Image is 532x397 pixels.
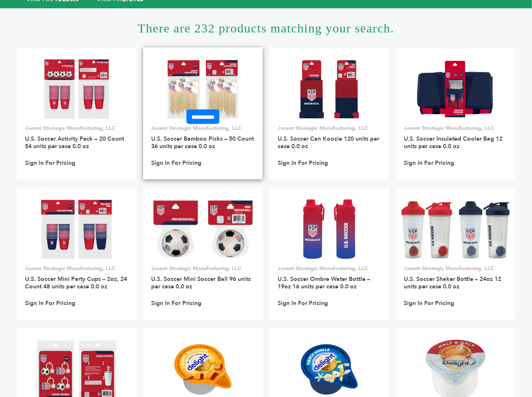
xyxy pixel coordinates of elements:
a: U.S. Soccer Insulated Cooler Bag 12 units per case 0.0 oz [404,135,503,150]
a: Sign In For Pricing [404,159,455,167]
a: Sign In For Pricing [278,300,328,307]
img: U.S. Soccer Can Koozie 120 units per case 0.0 oz [299,59,359,119]
img: U.S. Soccer Ombre Water Bottle – 19oz 16 units per case 0.0 oz [301,199,357,259]
p: Jacent Strategic Manufacturing, LLC [152,124,255,132]
p: Jacent Strategic Manufacturing, LLC [404,265,507,272]
a: U.S. Soccer Can Koozie 120 units per case 0.0 oz [278,135,379,150]
a: Sign In For Pricing [25,159,75,167]
a: U.S. Soccer Mini Soccer Ball 96 units per case 0.0 oz [152,275,251,290]
img: U.S. Soccer Mini Party Cups – 2oz, 24 Count 48 units per case 0.0 oz [40,199,112,259]
img: U.S. Soccer Activity Pack – 20 Count 54 units per case 0.0 oz [44,59,109,119]
h1: There are 232 products matching your search. [17,8,515,47]
a: Sign In For Pricing [25,300,75,307]
a: U.S. Soccer Activity Pack – 20 Count 54 units per case 0.0 oz [25,135,124,150]
p: Jacent Strategic Manufacturing, LLC [152,265,255,272]
a: Sign In For Pricing [278,159,328,167]
a: Sign In For Pricing [152,300,202,307]
img: U.S. Soccer Bamboo Picks – 50 Count 36 units per case 0.0 oz [167,59,239,119]
a: U.S. Soccer Bamboo Picks – 50 Count 36 units per case 0.0 oz [152,135,254,150]
p: Jacent Strategic Manufacturing, LLC [278,124,381,132]
img: U.S. Soccer Insulated Cooler Bag 12 units per case 0.0 oz [416,59,495,119]
a: Sign In For Pricing [152,159,202,167]
a: Sign In For Pricing [404,300,455,307]
p: Jacent Strategic Manufacturing, LLC [278,265,381,272]
p: Jacent Strategic Manufacturing, LLC [25,265,128,272]
a: U.S. Soccer Ombre Water Bottle – 19oz 16 units per case 0.0 oz [278,275,370,290]
img: U.S. Soccer Mini Soccer Ball 96 units per case 0.0 oz [150,199,256,259]
p: Jacent Strategic Manufacturing, LLC [25,124,128,132]
p: Jacent Strategic Manufacturing, LLC [404,124,507,132]
img: U.S. Soccer Shaker Bottle – 24oz 12 units per case 0.0 oz [401,199,510,259]
a: U.S. Soccer Shaker Bottle – 24oz 12 units per case 0.0 oz [404,275,502,290]
a: U.S. Soccer Mini Party Cups – 2oz, 24 Count 48 units per case 0.0 oz [25,275,127,290]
